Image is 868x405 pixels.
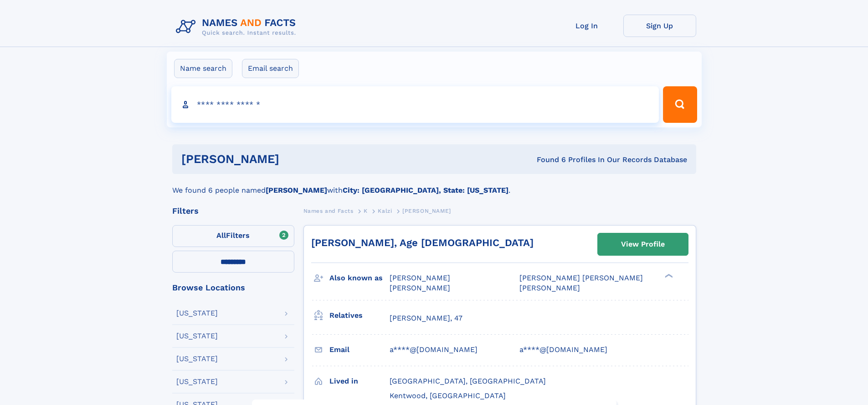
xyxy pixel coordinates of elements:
a: K [364,205,368,216]
div: We found 6 people named with . [172,174,696,196]
span: [PERSON_NAME] [390,274,450,282]
div: [US_STATE] [176,355,218,363]
a: [PERSON_NAME], Age [DEMOGRAPHIC_DATA] [311,237,534,248]
div: Browse Locations [172,284,294,292]
span: [PERSON_NAME] [519,284,580,292]
div: [US_STATE] [176,332,218,340]
span: Kalzi [378,208,392,214]
div: Filters [172,207,294,215]
div: [US_STATE] [176,310,218,317]
img: Logo Names and Facts [172,15,303,39]
span: Kentwood, [GEOGRAPHIC_DATA] [390,391,506,400]
a: Names and Facts [303,205,354,216]
div: Found 6 Profiles In Our Records Database [408,155,687,165]
div: ❯ [663,273,673,279]
span: [PERSON_NAME] [PERSON_NAME] [519,274,643,282]
span: [PERSON_NAME] [390,284,450,292]
a: View Profile [598,233,688,255]
h3: Also known as [329,270,390,286]
h1: [PERSON_NAME] [181,153,408,165]
input: search input [171,86,659,123]
span: [GEOGRAPHIC_DATA], [GEOGRAPHIC_DATA] [390,377,546,385]
h3: Relatives [329,308,390,323]
b: [PERSON_NAME] [266,186,327,195]
label: Email search [242,59,299,78]
button: Search Button [663,86,697,123]
span: K [364,208,368,214]
a: [PERSON_NAME], 47 [390,313,462,323]
a: Sign Up [623,15,696,37]
span: [PERSON_NAME] [402,208,451,214]
label: Name search [174,59,232,78]
a: Kalzi [378,205,392,216]
div: View Profile [621,234,665,255]
span: All [216,231,226,240]
label: Filters [172,225,294,247]
h3: Email [329,342,390,358]
a: Log In [550,15,623,37]
div: [US_STATE] [176,378,218,385]
h3: Lived in [329,373,390,389]
b: City: [GEOGRAPHIC_DATA], State: [US_STATE] [343,186,508,195]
